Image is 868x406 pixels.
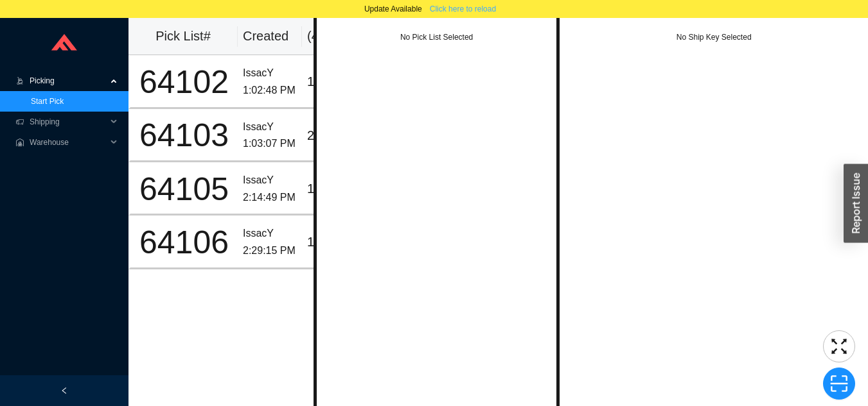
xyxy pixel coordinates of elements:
th: Created [238,18,302,55]
span: left [60,387,68,394]
div: IssacY [243,119,297,136]
th: Pick List# [128,18,238,55]
div: 64106 [136,226,233,258]
div: No Pick List Selected [317,31,557,44]
div: 1 / 1 [307,232,346,253]
span: Shipping [30,112,107,132]
div: 2 / 3 [307,125,346,146]
div: 2:14:49 PM [243,189,297,207]
div: 2:29:15 PM [243,242,297,260]
div: 1:02:48 PM [243,82,297,99]
div: IssacY [243,65,297,82]
button: fullscreen [823,330,855,362]
span: Click here to reload [430,3,496,15]
div: 14 / 26 [307,178,346,199]
span: Picking [30,71,107,91]
button: scan [823,368,855,400]
a: Start Pick [31,97,64,106]
div: ( 4 ) [307,26,348,47]
span: fullscreen [824,337,855,356]
div: IssacY [243,172,297,189]
div: No Ship Key Selected [560,31,868,44]
div: 1 / 10 [307,71,346,92]
div: 64102 [136,66,233,98]
div: 64103 [136,119,233,151]
div: 1:03:07 PM [243,135,297,153]
div: 64105 [136,173,233,205]
span: scan [824,374,855,393]
span: Warehouse [30,132,107,153]
div: IssacY [243,225,297,242]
